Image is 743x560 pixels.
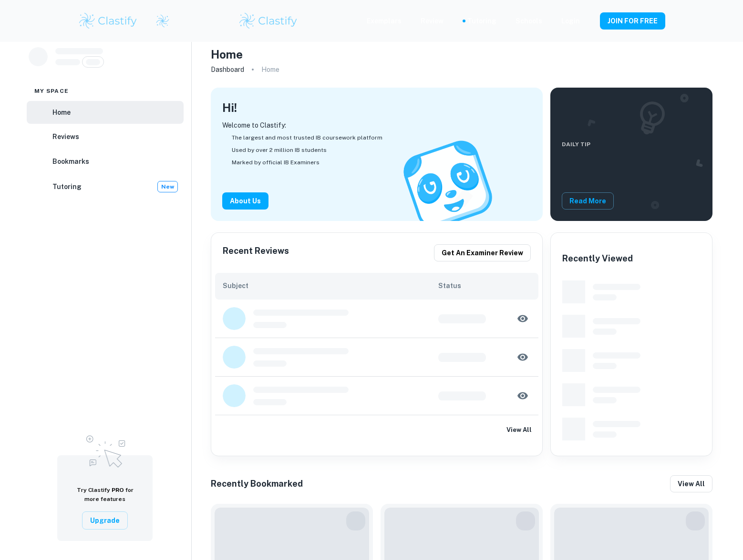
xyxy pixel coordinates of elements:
[52,131,79,142] h6: Reviews
[211,63,244,76] a: Dashboard
[367,16,402,26] p: Exemplars
[232,133,382,142] span: The largest and most trusted IB coursework platform
[232,158,320,167] span: Marked by official IB Examiners
[155,14,170,28] img: Clastify logo
[211,46,243,63] h4: Home
[434,244,531,261] button: Get an examiner review
[562,192,614,210] button: Read More
[27,175,184,199] a: TutoringNew
[222,120,531,130] p: Welcome to Clastify:
[52,181,82,192] h6: Tutoring
[158,182,177,191] span: New
[27,101,184,124] a: Home
[600,12,665,30] button: JOIN FOR FREE
[467,16,496,26] a: Tutoring
[211,477,303,490] h6: Recently Bookmarked
[69,486,141,504] h6: Try Clastify for more features
[27,150,184,173] a: Bookmarks
[561,16,580,26] a: Login
[588,19,592,23] button: Help and Feedback
[670,475,712,492] button: View all
[562,252,633,265] h6: Recently Viewed
[82,511,128,530] button: Upgrade
[211,415,542,445] a: View All
[150,14,170,28] a: Clastify logo
[223,244,289,261] h6: Recent Reviews
[78,11,138,30] img: Clastify logo
[52,107,71,118] h6: Home
[504,423,535,437] button: View All
[52,156,89,167] h6: Bookmarks
[516,16,542,26] a: Schools
[232,146,327,154] span: Used by over 2 million IB students
[27,126,184,149] a: Reviews
[81,430,129,470] img: Upgrade to Pro
[112,487,124,493] span: PRO
[421,16,444,26] p: Review
[222,99,237,116] h4: Hi !
[34,87,69,95] span: My space
[222,192,268,210] button: About Us
[438,280,531,291] h6: Status
[562,140,614,149] span: Daily Tip
[261,64,279,75] p: Home
[223,280,438,291] h6: Subject
[238,11,299,30] img: Clastify logo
